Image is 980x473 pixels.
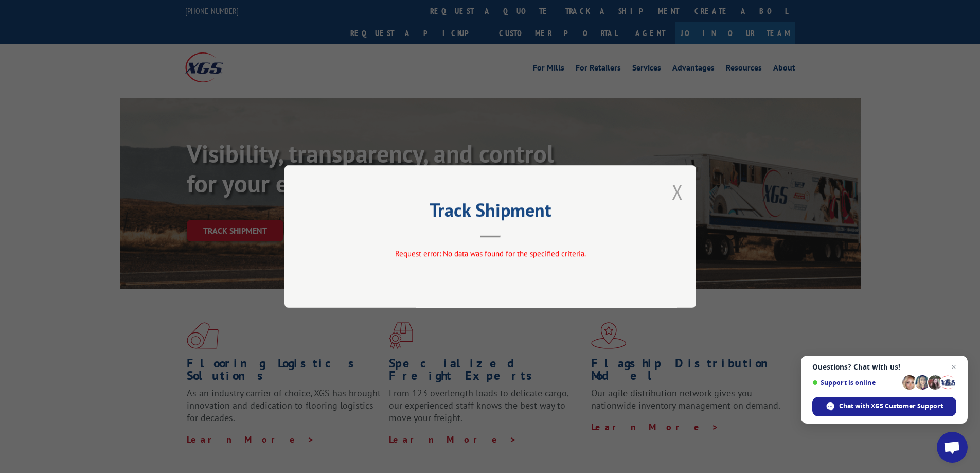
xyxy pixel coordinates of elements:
button: Close modal [672,178,683,205]
span: Request error: No data was found for the specified criteria. [395,249,585,258]
div: Chat with XGS Customer Support [812,397,956,416]
h2: Track Shipment [336,203,645,222]
span: Chat with XGS Customer Support [839,401,943,411]
span: Close chat [948,361,960,373]
div: Open chat [937,432,968,463]
span: Questions? Chat with us! [812,363,956,371]
span: Support is online [812,379,899,387]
